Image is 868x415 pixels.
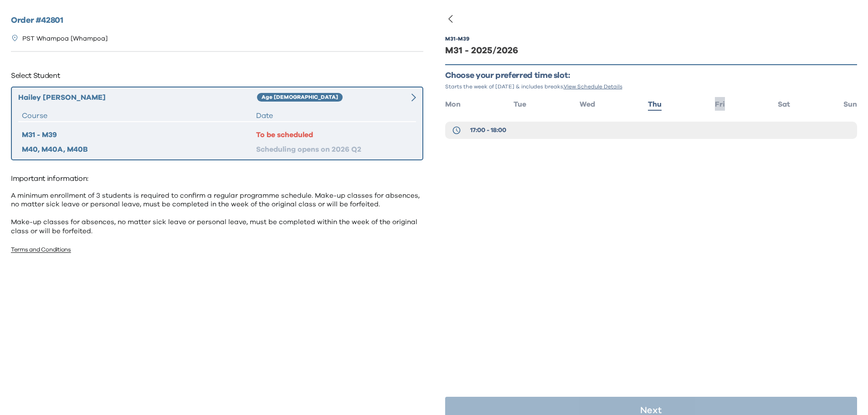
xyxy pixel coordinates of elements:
[514,101,526,108] span: Tue
[445,35,469,42] div: M31 - M39
[445,71,858,81] p: Choose your preferred time slot:
[445,83,858,90] p: Starts the week of [DATE] & includes breaks.
[256,129,412,140] div: To be scheduled
[11,68,423,83] p: Select Student
[11,171,423,186] p: Important information:
[18,92,257,103] div: Hailey [PERSON_NAME]
[11,191,423,236] p: A minimum enrollment of 3 students is required to confirm a regular programme schedule. Make-up c...
[564,84,622,89] span: View Schedule Details
[256,110,412,121] div: Date
[580,101,595,108] span: Wed
[445,101,461,108] span: Mon
[640,406,662,415] p: Next
[715,101,725,108] span: Fri
[445,44,858,57] div: M31 - 2025/2026
[11,247,71,253] a: Terms and Conditions
[22,110,256,121] div: Course
[22,144,256,155] div: M40, M40A, M40B
[648,101,662,108] span: Thu
[22,34,108,44] p: PST Whampoa [Whampoa]
[256,144,412,155] div: Scheduling opens on 2026 Q2
[470,126,506,135] span: 17:00 - 18:00
[843,101,857,108] span: Sun
[445,122,858,139] button: 17:00 - 18:00
[778,101,790,108] span: Sat
[11,15,423,27] h2: Order # 42801
[257,93,343,102] div: Age [DEMOGRAPHIC_DATA]
[22,129,256,140] div: M31 - M39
